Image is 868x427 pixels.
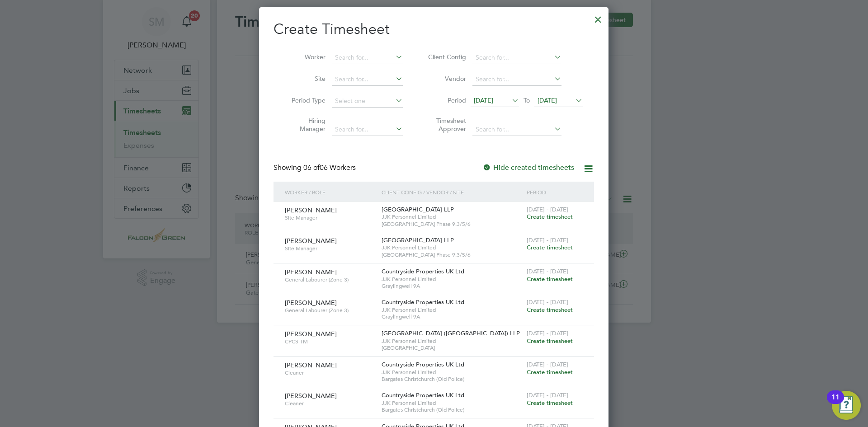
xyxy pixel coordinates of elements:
span: To [521,94,533,106]
span: Countryside Properties UK Ltd [382,361,464,368]
span: JJK Personnel Limited [382,338,522,345]
span: Bargates Christchurch (Old Police) [382,375,522,383]
label: Hide created timesheets [482,163,574,172]
span: General Labourer (Zone 3) [285,307,375,314]
span: [GEOGRAPHIC_DATA] Phase 9.3/5/6 [382,221,522,228]
span: Site Manager [285,245,375,252]
label: Vendor [425,75,466,83]
input: Search for... [472,123,561,136]
span: Site Manager [285,214,375,221]
span: [DATE] - [DATE] [527,361,568,368]
span: JJK Personnel Limited [382,276,522,283]
span: Countryside Properties UK Ltd [382,391,464,399]
span: [GEOGRAPHIC_DATA] Phase 9.3/5/6 [382,251,522,258]
span: 06 Workers [303,163,356,172]
span: [DATE] - [DATE] [527,391,568,399]
span: Countryside Properties UK Ltd [382,298,464,306]
span: Create timesheet [527,244,573,251]
span: [GEOGRAPHIC_DATA] [382,344,522,352]
span: Create timesheet [527,368,573,376]
input: Search for... [332,73,403,86]
label: Period Type [285,96,325,104]
input: Search for... [332,52,403,64]
label: Period [425,96,466,104]
span: [DATE] - [DATE] [527,298,568,306]
span: Graylingwell 9A [382,282,522,290]
span: [DATE] - [DATE] [527,329,568,337]
span: [PERSON_NAME] [285,237,337,245]
div: Period [524,182,585,202]
span: General Labourer (Zone 3) [285,276,375,283]
label: Hiring Manager [285,117,325,133]
span: 06 of [303,163,320,172]
span: [PERSON_NAME] [285,206,337,214]
div: Worker / Role [283,182,379,202]
span: [DATE] - [DATE] [527,267,568,275]
span: Cleaner [285,369,375,376]
span: [DATE] - [DATE] [527,236,568,244]
span: JJK Personnel Limited [382,244,522,251]
span: [DATE] - [DATE] [527,206,568,213]
span: [GEOGRAPHIC_DATA] LLP [382,236,454,244]
span: [DATE] [538,96,557,104]
span: [DATE] [474,96,493,104]
span: JJK Personnel Limited [382,369,522,376]
span: Cleaner [285,400,375,407]
span: [GEOGRAPHIC_DATA] LLP [382,206,454,213]
div: Client Config / Vendor / Site [379,182,524,202]
h2: Create Timesheet [274,20,594,39]
label: Timesheet Approver [425,117,466,133]
span: CPCS TM [285,338,375,345]
label: Site [285,75,325,83]
span: Create timesheet [527,275,573,283]
input: Search for... [472,52,561,64]
span: [PERSON_NAME] [285,268,337,276]
span: [PERSON_NAME] [285,361,337,369]
div: 11 [831,397,840,409]
span: Create timesheet [527,213,573,221]
span: Countryside Properties UK Ltd [382,267,464,275]
input: Search for... [332,123,403,136]
span: Create timesheet [527,399,573,407]
div: Showing [274,163,358,173]
span: JJK Personnel Limited [382,399,522,407]
label: Client Config [425,53,466,61]
span: JJK Personnel Limited [382,306,522,314]
span: Create timesheet [527,337,573,345]
span: Bargates Christchurch (Old Police) [382,406,522,413]
span: [PERSON_NAME] [285,299,337,307]
span: Create timesheet [527,306,573,314]
span: [PERSON_NAME] [285,330,337,338]
input: Select one [332,95,403,108]
span: [GEOGRAPHIC_DATA] ([GEOGRAPHIC_DATA]) LLP [382,329,520,337]
button: Open Resource Center, 11 new notifications [832,391,861,420]
input: Search for... [472,73,561,86]
span: JJK Personnel Limited [382,213,522,221]
label: Worker [285,53,325,61]
span: Graylingwell 9A [382,313,522,320]
span: [PERSON_NAME] [285,392,337,400]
